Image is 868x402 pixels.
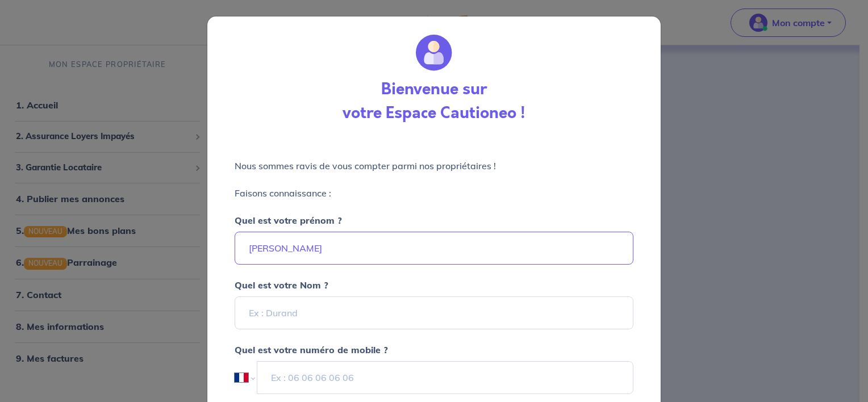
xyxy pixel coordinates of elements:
p: Nous sommes ravis de vous compter parmi nos propriétaires ! [235,159,633,173]
strong: Quel est votre numéro de mobile ? [235,344,388,355]
strong: Quel est votre Nom ? [235,279,328,291]
p: Faisons connaissance : [235,186,633,200]
h3: Bienvenue sur [381,80,487,99]
h3: votre Espace Cautioneo ! [343,104,525,123]
strong: Quel est votre prénom ? [235,215,342,226]
input: Ex : 06 06 06 06 06 [257,361,633,394]
input: Ex : Martin [235,232,633,265]
img: wallet_circle [416,35,452,71]
input: Ex : Durand [235,296,633,329]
